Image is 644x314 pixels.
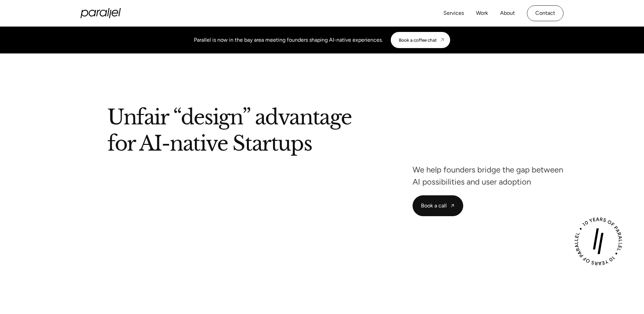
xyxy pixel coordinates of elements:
[80,8,121,18] a: home
[399,37,437,43] div: Book a coffee chat
[476,8,488,18] a: Work
[500,8,515,18] a: About
[391,32,450,48] a: Book a coffee chat
[413,167,563,185] p: We help founders bridge the gap between AI possibilities and user adoption
[439,37,445,43] img: CTA arrow image
[194,36,383,44] div: Parallel is now in the bay area meeting founders shaping AI-native experiences.
[443,8,464,18] a: Services
[107,107,396,156] h1: Unfair “design” advantage for AI-native Startups
[527,5,563,21] a: Contact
